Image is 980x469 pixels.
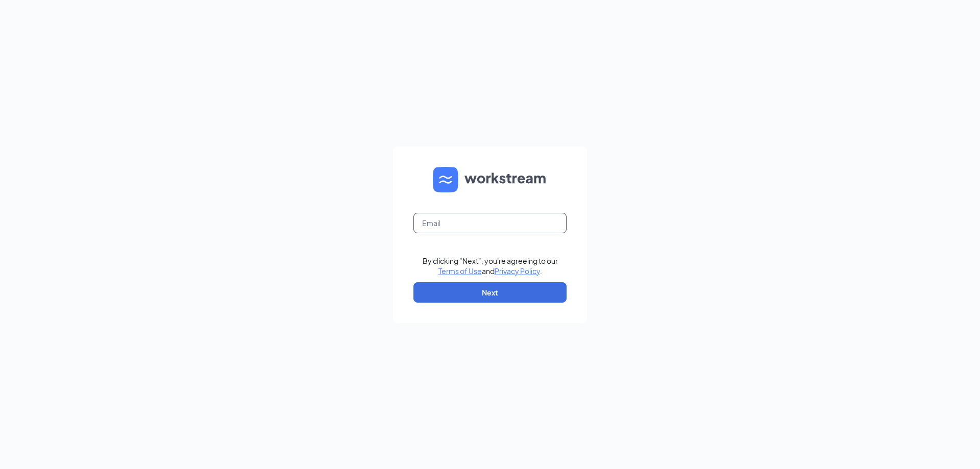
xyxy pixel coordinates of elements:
a: Terms of Use [438,266,482,276]
input: Email [413,213,567,233]
img: WS logo and Workstream text [433,167,547,192]
button: Next [413,282,567,303]
div: By clicking "Next", you're agreeing to our and . [423,256,558,276]
a: Privacy Policy [495,266,540,276]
